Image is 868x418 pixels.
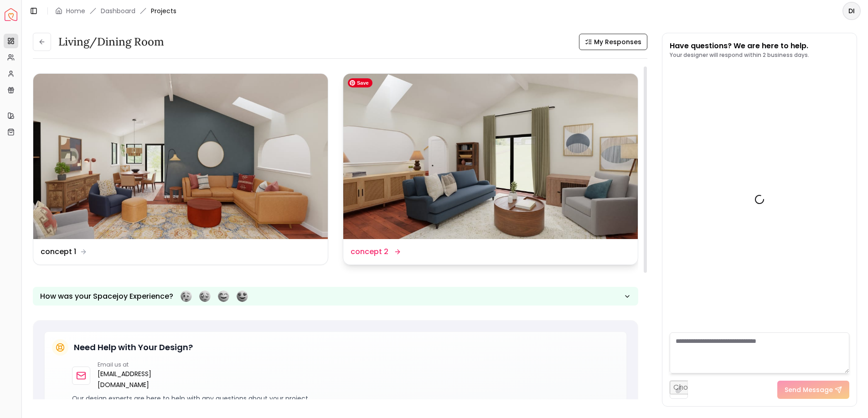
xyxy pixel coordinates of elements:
[98,361,198,368] p: Email us at
[74,341,193,354] h5: Need Help with Your Design?
[33,74,328,239] img: concept 1
[98,368,198,390] a: [EMAIL_ADDRESS][DOMAIN_NAME]
[55,6,176,15] nav: breadcrumb
[5,8,17,21] img: Spacejoy Logo
[842,2,861,20] button: DI
[670,41,809,51] p: Have questions? We are here to help.
[843,3,860,19] span: DI
[33,73,328,265] a: concept 1concept 1
[579,34,647,50] button: My Responses
[348,78,372,87] span: Save
[5,8,17,21] a: Spacejoy
[101,6,135,15] a: Dashboard
[151,6,176,15] span: Projects
[343,74,638,239] img: concept 2
[343,73,638,265] a: concept 2concept 2
[594,37,641,46] span: My Responses
[41,246,76,257] dd: concept 1
[33,287,638,306] button: How was your Spacejoy Experience?Feeling terribleFeeling badFeeling goodFeeling awesome
[670,51,809,59] p: Your designer will respond within 2 business days.
[40,291,173,302] p: How was your Spacejoy Experience?
[351,246,388,257] dd: concept 2
[72,394,619,403] p: Our design experts are here to help with any questions about your project.
[66,6,85,15] a: Home
[58,35,164,49] h3: Living/Dining Room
